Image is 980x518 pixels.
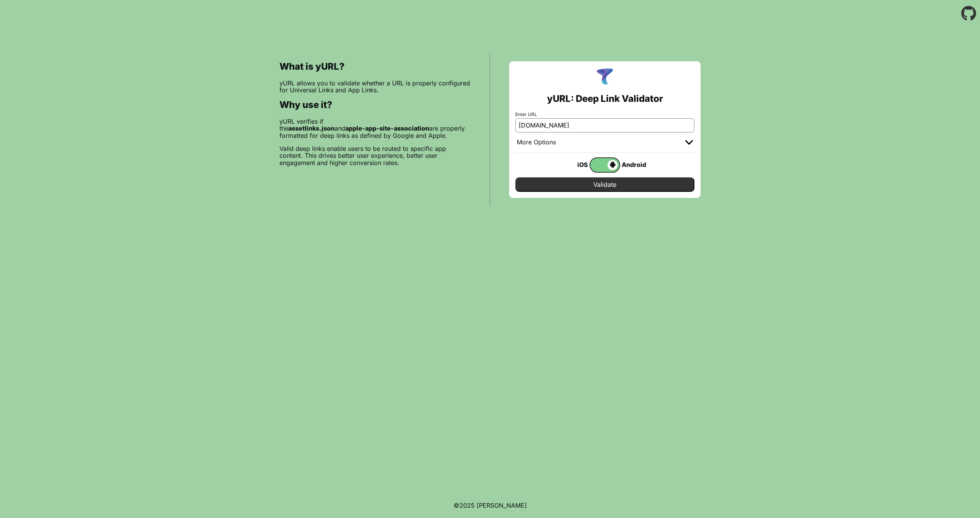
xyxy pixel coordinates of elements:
[547,93,663,104] h2: yURL: Deep Link Validator
[459,502,475,509] span: 2025
[279,118,470,139] p: yURL verifies if the and are properly formatted for deep links as defined by Google and Apple.
[477,502,527,509] a: Michael Ibragimchayev's Personal Site
[515,118,694,132] input: e.g. https://app.chayev.com/xyx
[345,124,429,132] b: apple-app-site-association
[279,100,470,110] h2: Why use it?
[279,80,470,94] p: yURL allows you to validate whether a URL is properly configured for Universal Links and App Links.
[288,124,335,132] b: assetlinks.json
[515,177,694,192] input: Validate
[454,493,527,518] footer: ©
[559,160,590,170] div: iOS
[517,139,556,146] div: More Options
[279,61,470,72] h2: What is yURL?
[595,67,615,87] img: yURL Logo
[279,145,470,166] p: Valid deep links enable users to be routed to specific app content. This drives better user exper...
[515,112,694,117] label: Enter URL
[685,140,693,145] img: chevron
[620,160,651,170] div: Android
